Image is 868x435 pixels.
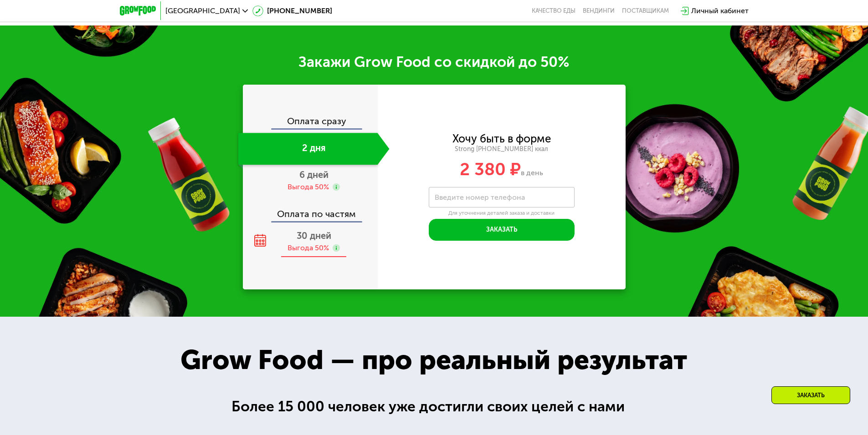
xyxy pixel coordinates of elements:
div: Личный кабинет [691,5,749,16]
div: Для уточнения деталей заказа и доставки [429,210,575,217]
div: Выгода 50% [288,182,329,192]
div: Хочу быть в форме [452,134,551,144]
span: [GEOGRAPHIC_DATA] [165,7,240,15]
span: 2 380 ₽ [460,159,521,180]
div: Grow Food — про реальный результат [160,339,707,380]
a: [PHONE_NUMBER] [252,5,332,16]
a: Качество еды [532,7,575,15]
div: Strong [PHONE_NUMBER] ккал [378,145,626,153]
span: 6 дней [299,169,329,180]
span: в день [521,168,543,177]
div: поставщикам [622,7,669,15]
div: Выгода 50% [288,243,329,253]
button: Заказать [429,219,575,241]
label: Введите номер телефона [435,195,525,200]
span: 30 дней [297,230,331,241]
a: Вендинги [583,7,615,15]
div: Оплата по частям [244,200,378,221]
div: Заказать [771,386,850,404]
div: Оплата сразу [244,116,378,128]
div: Более 15 000 человек уже достигли своих целей с нами [231,395,637,418]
